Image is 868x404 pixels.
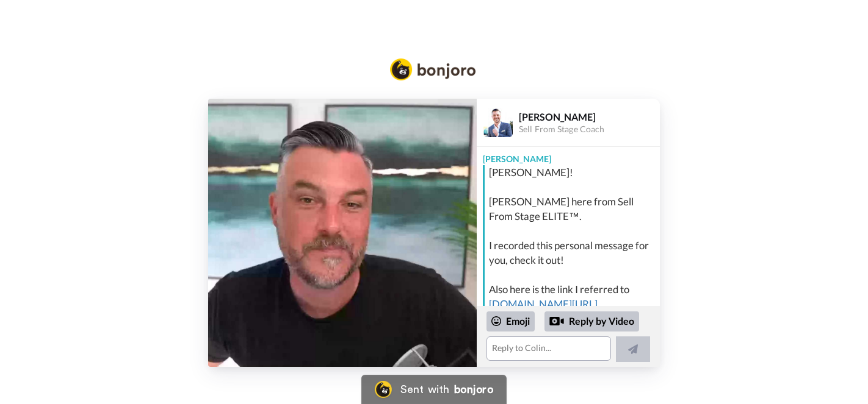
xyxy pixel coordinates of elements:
a: [DOMAIN_NAME][URL] [489,297,598,310]
img: Bonjoro Logo [375,381,392,398]
img: 4058d8f2-8cf0-4b27-878f-546a2d156c74-thumb.jpg [208,99,477,367]
div: [PERSON_NAME]! [PERSON_NAME] here from Sell From Stage ELITE™. I recorded this personal message f... [489,165,657,341]
img: Bonjoro Logo [390,58,476,80]
div: Reply by Video [549,314,564,328]
div: Sell From Stage Coach [519,124,659,135]
img: Profile Image [483,108,513,137]
div: [PERSON_NAME] [519,111,659,122]
div: [PERSON_NAME] [477,147,660,165]
div: Reply by Video [544,311,639,332]
div: Emoji [486,311,535,331]
div: Sent with [400,384,449,395]
a: Bonjoro LogoSent withbonjoro [361,375,507,404]
div: bonjoro [454,384,493,395]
